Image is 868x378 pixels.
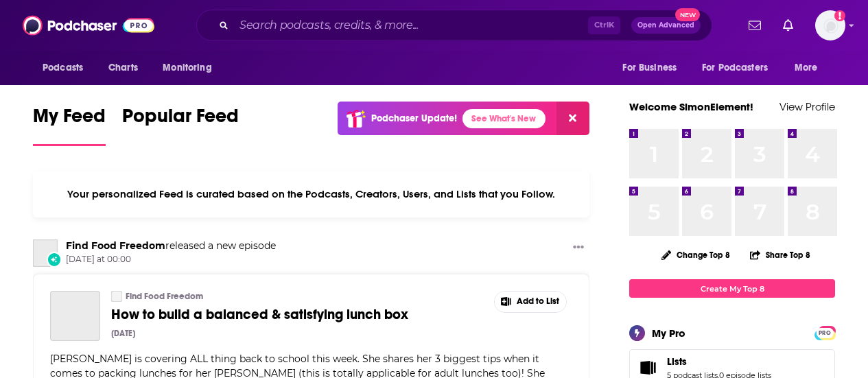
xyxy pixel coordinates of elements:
[785,55,835,81] button: open menu
[629,279,835,298] a: Create My Top 8
[675,8,700,21] span: New
[47,252,62,267] div: New Episode
[153,55,229,81] button: open menu
[622,58,677,78] span: For Business
[702,58,768,78] span: For Podcasters
[122,104,239,136] span: Popular Feed
[33,104,106,136] span: My Feed
[815,10,845,40] img: User Profile
[33,55,101,81] button: open menu
[163,58,211,78] span: Monitoring
[795,58,818,78] span: More
[495,292,566,312] button: Show More Button
[33,104,106,146] a: My Feed
[567,239,589,257] button: Show More Button
[66,239,165,252] a: Find Food Freedom
[43,58,83,78] span: Podcasts
[99,55,146,81] a: Charts
[66,254,276,265] span: [DATE] at 00:00
[111,306,435,323] a: How to build a balanced & satisfying lunch box
[743,14,766,37] a: Show notifications dropdown
[517,296,559,307] span: Add to List
[815,10,845,40] button: Show profile menu
[629,100,753,113] a: Welcome SimonElement!
[637,22,694,29] span: Open Advanced
[779,100,835,113] a: View Profile
[66,239,276,252] h3: released a new episode
[234,14,588,36] input: Search podcasts, credits, & more...
[23,12,154,38] img: Podchaser - Follow, Share and Rate Podcasts
[126,291,203,302] a: Find Food Freedom
[834,10,845,21] svg: Add a profile image
[653,246,738,263] button: Change Top 8
[667,355,771,368] a: Lists
[371,113,457,124] p: Podchaser Update!
[631,17,701,34] button: Open AdvancedNew
[693,55,788,81] button: open menu
[613,55,694,81] button: open menu
[817,327,833,338] a: PRO
[108,58,138,78] span: Charts
[50,291,100,341] a: How to build a balanced & satisfying lunch box
[111,291,122,302] a: Find Food Freedom
[749,241,811,268] button: Share Top 8
[634,358,661,377] a: Lists
[777,14,799,37] a: Show notifications dropdown
[588,16,620,34] span: Ctrl K
[667,355,687,368] span: Lists
[652,327,685,340] div: My Pro
[196,10,712,41] div: Search podcasts, credits, & more...
[111,306,408,323] span: How to build a balanced & satisfying lunch box
[462,109,546,128] a: See What's New
[33,239,58,267] a: Find Food Freedom
[815,10,845,40] span: Logged in as SimonElement
[111,329,135,338] div: [DATE]
[122,104,239,146] a: Popular Feed
[817,328,833,338] span: PRO
[33,171,589,217] div: Your personalized Feed is curated based on the Podcasts, Creators, Users, and Lists that you Follow.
